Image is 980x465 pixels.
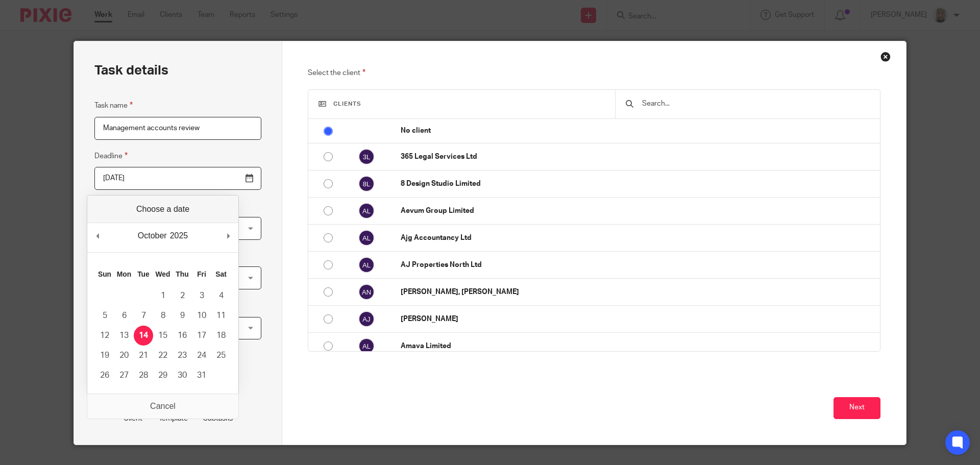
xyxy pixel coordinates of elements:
p: 365 Legal Services Ltd [401,152,875,162]
p: [PERSON_NAME], [PERSON_NAME] [401,287,875,297]
p: Select the client [308,67,881,79]
abbr: Friday [197,270,206,278]
input: Search... [641,98,870,109]
p: Subtasks [203,413,233,424]
label: Task name [94,100,133,111]
button: 18 [211,326,231,346]
button: Next [834,397,880,419]
div: 2025 [168,228,190,243]
p: Amava Limited [401,341,875,351]
button: 24 [192,346,211,365]
button: 30 [173,365,192,385]
label: Deadline [94,150,128,162]
div: 1 [123,390,143,411]
abbr: Thursday [176,270,188,278]
button: 11 [211,306,231,326]
div: October [136,228,168,243]
button: 17 [192,326,211,346]
button: 2 [173,286,192,306]
button: 9 [173,306,192,326]
p: [PERSON_NAME] [401,314,875,324]
img: svg%3E [358,230,375,246]
img: svg%3E [358,203,375,219]
button: 7 [134,306,153,326]
abbr: Monday [117,270,131,278]
button: 23 [173,346,192,365]
button: Next Month [223,228,233,243]
div: Close this dialog window [880,52,891,62]
button: 29 [153,365,173,385]
p: Aevum Group Limited [401,206,875,216]
h2: Task details [94,62,168,79]
button: 8 [153,306,173,326]
input: Task name [94,117,261,140]
button: 28 [134,365,153,385]
p: AJ Properties North Ltd [401,260,875,270]
img: svg%3E [358,176,375,192]
button: 15 [153,326,173,346]
img: svg%3E [358,149,375,165]
button: 25 [211,346,231,365]
button: 16 [173,326,192,346]
button: 3 [192,286,211,306]
p: Client [124,413,142,424]
p: No client [401,126,875,136]
button: 31 [192,365,211,385]
span: Clients [333,101,361,107]
input: Use the arrow keys to pick a date [94,167,261,190]
div: 3 [208,390,228,411]
button: 12 [95,326,114,346]
button: 19 [95,346,114,365]
abbr: Saturday [215,270,227,278]
abbr: Wednesday [155,270,170,278]
img: svg%3E [358,257,375,273]
p: Ajg Accountancy Ltd [401,233,875,243]
img: svg%3E [358,284,375,300]
button: 5 [95,306,114,326]
img: svg%3E [358,311,375,327]
button: 4 [211,286,231,306]
abbr: Tuesday [137,270,150,278]
button: 6 [114,306,134,326]
button: 10 [192,306,211,326]
p: Template [159,413,188,424]
button: 1 [153,286,173,306]
button: 21 [134,346,153,365]
button: 14 [134,326,153,346]
button: 27 [114,365,134,385]
abbr: Sunday [98,270,111,278]
button: Previous Month [92,228,103,243]
div: 2 [163,390,183,411]
button: 20 [114,346,134,365]
img: svg%3E [358,338,375,354]
button: 22 [153,346,173,365]
p: 8 Design Studio Limited [401,179,875,189]
button: 13 [114,326,134,346]
button: 26 [95,365,114,385]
